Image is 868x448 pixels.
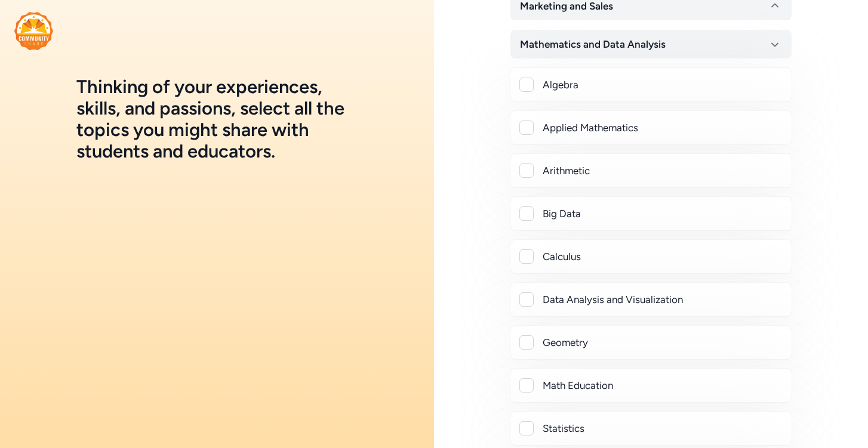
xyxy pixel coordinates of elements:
span: Mathematics and Data Analysis [520,37,666,51]
button: Mathematics and Data Analysis [510,30,792,58]
h1: Thinking of your experiences, skills, and passions, select all the topics you might share with st... [76,76,358,162]
div: Math Education [543,378,782,393]
div: Applied Mathematics [543,121,782,135]
div: Algebra [543,78,782,92]
div: Calculus [543,249,782,264]
div: Geometry [543,335,782,350]
div: Arithmetic [543,163,782,178]
img: logo [14,12,53,50]
div: Statistics [543,421,782,435]
div: Data Analysis and Visualization [543,292,782,307]
div: Big Data [543,206,782,221]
